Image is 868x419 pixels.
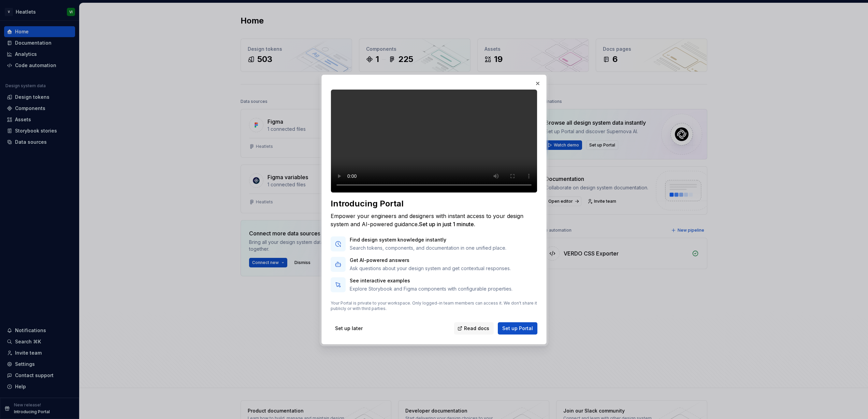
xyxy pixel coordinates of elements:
p: Find design system knowledge instantly [350,236,506,243]
p: Your Portal is private to your workspace. Only logged-in team members can access it. We don't sha... [331,300,537,311]
p: Ask questions about your design system and get contextual responses. [350,265,511,272]
span: Read docs [464,325,489,332]
span: Set up in just 1 minute. [419,221,475,228]
button: Set up later [331,322,367,335]
p: Explore Storybook and Figma components with configurable properties. [350,285,512,292]
div: Introducing Portal [331,198,537,209]
p: Get AI-powered answers [350,257,511,264]
span: Set up Portal [502,325,533,332]
p: See interactive examples [350,277,512,284]
button: Set up Portal [498,322,537,335]
p: Search tokens, components, and documentation in one unified place. [350,245,506,251]
a: Read docs [454,322,494,335]
span: Set up later [335,325,363,332]
div: Empower your engineers and designers with instant access to your design system and AI-powered gui... [331,212,537,228]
